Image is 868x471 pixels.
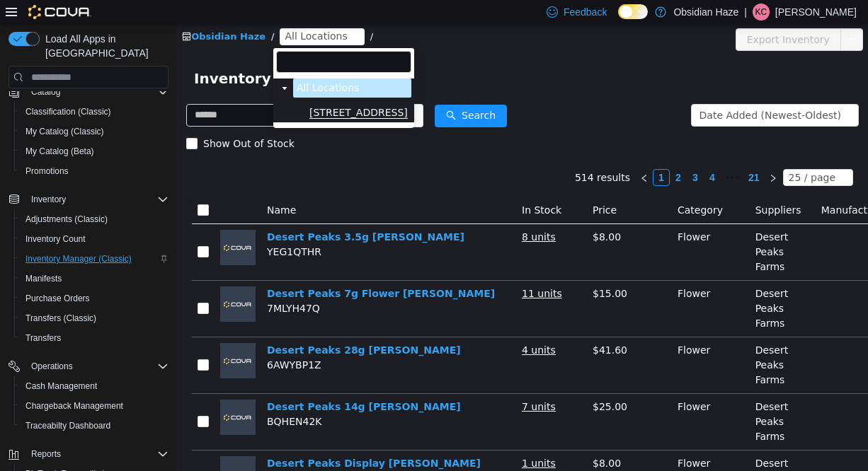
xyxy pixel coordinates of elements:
td: Flower [495,371,573,427]
span: $8.00 [416,208,444,219]
a: Purchase Orders [20,290,96,307]
span: Inventory Manager (Classic) [25,253,132,264]
span: Adjustments (Classic) [20,211,169,228]
button: Reports [25,446,67,463]
a: Chargeback Management [20,397,129,414]
a: Traceabilty Dashboard [20,417,116,434]
p: | [744,4,747,21]
td: Flower [495,201,573,257]
span: Transfers (Classic) [25,313,96,324]
button: Manifests [14,269,174,289]
li: 4 [527,146,544,163]
i: icon: shop [5,8,14,18]
i: icon: caret-down [104,62,111,69]
a: Desert Peaks 28g [PERSON_NAME] [90,321,284,332]
button: My Catalog (Classic) [14,122,174,141]
span: Desert Peaks Farms [578,378,612,419]
input: filter select [99,28,234,50]
li: 21 [566,146,588,163]
span: $41.60 [416,321,450,332]
p: Obsidian Haze [673,4,738,21]
span: Reports [25,446,169,463]
button: Catalog [3,82,174,102]
div: 25 / page [612,146,658,162]
span: Traceabilty Dashboard [25,420,110,431]
button: Inventory [3,190,174,209]
a: Desert Peaks Display [PERSON_NAME] [90,434,304,446]
u: 8 units [345,208,379,219]
button: Catalog [25,83,66,100]
u: 7 units [345,378,379,389]
button: Operations [25,358,79,375]
span: 7MLYH47Q [90,279,143,291]
span: Operations [31,361,73,372]
button: Cash Management [14,376,174,396]
button: Classification (Classic) [14,102,174,122]
span: Inventory Manager [17,44,178,66]
span: Cash Management [20,378,169,395]
li: Previous Page [459,146,476,163]
span: 1600 Ave O [129,80,234,99]
a: Desert Peaks 14g [PERSON_NAME] [90,378,284,389]
span: Transfers [20,330,169,347]
li: 1 [476,146,493,163]
a: Desert Peaks 7g Flower [PERSON_NAME] [90,264,318,276]
span: Traceabilty Dashboard [20,417,169,434]
button: Reports [3,444,174,464]
span: 6AWYBP1Z [90,336,144,347]
span: Inventory Manager (Classic) [20,250,169,267]
button: Chargeback Management [14,396,174,416]
span: My Catalog (Classic) [20,123,169,140]
button: Transfers (Classic) [14,308,174,328]
span: Operations [25,358,169,375]
a: My Catalog (Beta) [20,143,100,160]
i: icon: down [665,88,673,98]
img: Cova [28,5,91,19]
button: icon: searchSearch [258,81,330,104]
a: Cash Management [20,378,103,395]
span: $15.00 [416,264,450,276]
a: My Catalog (Classic) [20,123,110,140]
span: Inventory Count [25,233,86,245]
a: 21 [567,146,587,162]
span: All Locations [108,5,170,21]
li: Next Page [588,146,605,163]
button: Export Inventory [559,5,664,28]
a: Inventory Manager (Classic) [20,250,137,267]
a: Transfers [20,330,67,347]
span: Category [501,181,546,192]
span: Catalog [31,86,60,98]
u: 4 units [345,321,379,332]
span: Suppliers [578,181,624,192]
div: Date Added (Newest-Oldest) [522,81,664,103]
span: BQHEN42K [90,392,144,404]
a: 4 [527,146,543,162]
button: My Catalog (Beta) [14,141,174,161]
span: Feedback [564,5,607,19]
a: 3 [510,146,526,162]
li: Next 5 Pages [544,146,566,163]
td: Flower [495,314,573,371]
span: Promotions [20,163,169,180]
a: 1 [476,146,492,162]
span: Classification (Classic) [20,103,169,120]
div: Kevin Carter [753,4,770,21]
span: Purchase Orders [20,290,169,307]
p: [PERSON_NAME] [775,4,857,21]
i: icon: left [463,151,472,159]
span: Cash Management [25,380,97,392]
span: Transfers (Classic) [20,310,169,327]
img: Desert Peaks 28g Cherry Runtz placeholder [43,320,79,355]
a: 2 [493,146,509,162]
a: Desert Peaks 3.5g [PERSON_NAME] [90,208,287,219]
a: Transfers (Classic) [20,310,102,327]
td: Flower [495,257,573,314]
button: Inventory Count [14,229,174,249]
img: Desert Peaks 7g Flower Cherry Runtz placeholder [43,263,79,298]
span: YEG1QTHR [90,223,144,234]
span: Catalog [25,83,169,100]
a: Inventory Count [20,231,91,248]
span: Load All Apps in [GEOGRAPHIC_DATA] [40,32,169,60]
span: Manufacturer [644,181,711,192]
a: Manifests [20,270,67,287]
